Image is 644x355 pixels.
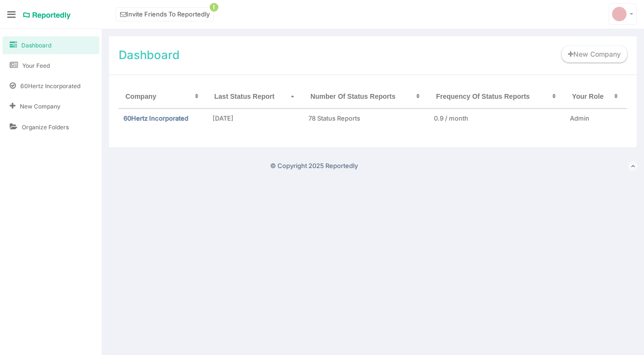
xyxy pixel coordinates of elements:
th: Company: No sort applied, activate to apply an ascending sort [119,85,208,108]
span: 60Hertz Incorporated [20,82,80,90]
th: Number Of Status Reports: No sort applied, activate to apply an ascending sort [304,85,429,108]
span: Your Feed [22,62,50,70]
div: Company [123,90,203,103]
a: New Company [2,97,99,115]
a: 60Hertz Incorporated [123,114,188,122]
a: Your Feed [2,57,99,75]
span: ! [210,3,218,12]
td: 0.9 / month [429,108,565,128]
a: Dashboard [2,36,99,54]
a: New Company [562,46,627,62]
a: Reportedly [23,7,71,24]
a: Invite Friends To Reportedly! [116,7,214,21]
td: Admin [565,108,627,128]
h3: Dashboard [119,46,180,65]
a: 60Hertz Incorporated [2,77,99,95]
th: Your Role: No sort applied, activate to apply an ascending sort [565,85,627,108]
div: Last Status Report [213,90,299,103]
img: svg+xml;base64,PD94bWwgdmVyc2lvbj0iMS4wIiBlbmNvZGluZz0iVVRGLTgiPz4KICAgICAg%0APHN2ZyB2ZXJzaW9uPSI... [612,7,627,21]
a: Organize Folders [2,118,99,136]
td: 78 Status Reports [304,108,429,128]
span: New Company [20,102,61,110]
span: Dashboard [21,41,51,49]
div: Number Of Status Reports [308,90,425,103]
td: [DATE] [208,108,304,128]
div: Frequency Of Status Reports [434,90,560,103]
th: Frequency Of Status Reports: No sort applied, activate to apply an ascending sort [429,85,565,108]
div: Your Role [570,90,622,103]
span: Organize Folders [22,123,69,131]
th: Last Status Report: Ascending sort applied, activate to apply a descending sort [208,85,304,108]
